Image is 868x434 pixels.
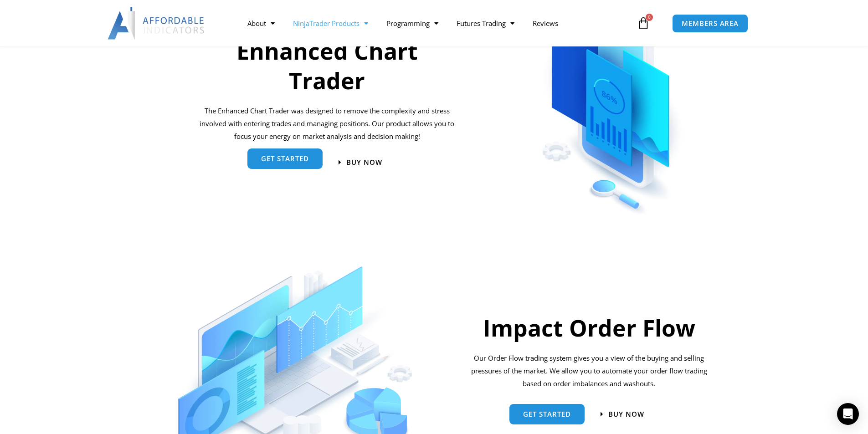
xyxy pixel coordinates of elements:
p: The Enhanced Chart Trader was designed to remove the complexity and stress involved with entering... [198,105,456,143]
a: Get started [509,404,585,424]
span: 0 [646,14,653,21]
a: get started [247,148,323,169]
div: Open Intercom Messenger [837,403,859,425]
span: Buy now [346,159,382,166]
span: get started [261,155,309,162]
div: Our Order Flow trading system gives you a view of the buying and selling pressures of the market.... [467,352,712,390]
a: 0 [623,10,663,36]
a: MEMBERS AREA [672,14,748,33]
nav: Menu [238,13,635,34]
h2: Impact Order Flow [467,313,712,343]
a: BUY NOW [601,411,644,418]
span: MEMBERS AREA [682,20,739,27]
a: NinjaTrader Products [284,13,377,34]
a: Programming [377,13,447,34]
a: About [238,13,284,34]
span: Get started [523,411,571,418]
img: LogoAI | Affordable Indicators – NinjaTrader [108,7,205,40]
a: Buy now [339,159,382,166]
a: Reviews [524,13,567,34]
span: BUY NOW [608,411,644,418]
h2: Enhanced Chart Trader [198,36,456,96]
a: Futures Trading [447,13,524,34]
